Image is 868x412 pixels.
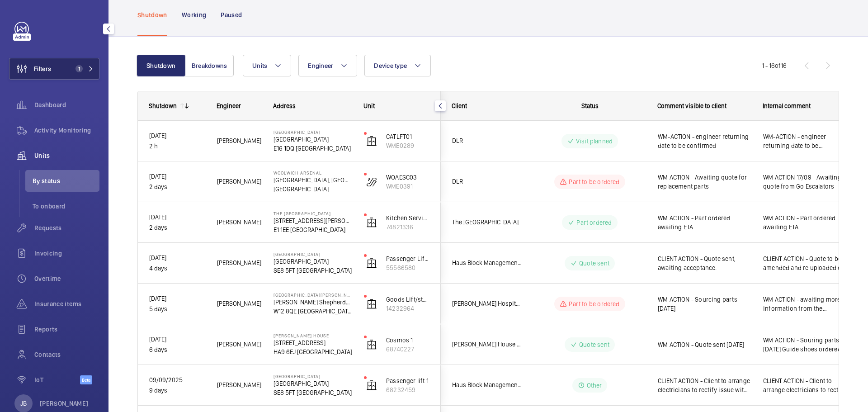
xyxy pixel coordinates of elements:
p: CATLFT01 [386,132,429,141]
p: [GEOGRAPHIC_DATA][PERSON_NAME][PERSON_NAME] [274,292,352,298]
p: Passenger lift 1 [386,376,429,385]
p: WME0289 [386,141,429,150]
p: Shutdown [137,10,167,19]
p: [GEOGRAPHIC_DATA] [274,374,352,379]
span: [PERSON_NAME] [217,217,262,227]
img: escalator.svg [366,176,377,187]
p: [DATE] [149,334,205,345]
p: Part to be ordered [569,299,619,308]
p: [DATE] [149,171,205,182]
p: [GEOGRAPHIC_DATA] [274,379,352,388]
p: [GEOGRAPHIC_DATA] [274,129,352,135]
p: 09/09/2025 [149,375,205,385]
span: DLR [452,176,522,187]
p: 14232964 [386,304,429,313]
span: CLIENT ACTION - Client to arrange electricians to rectify issue with incoming power. [658,376,751,394]
p: 74821336 [386,223,429,232]
span: Activity Monitoring [34,126,99,135]
p: Woolwich Arsenal [274,170,352,175]
p: [GEOGRAPHIC_DATA], [GEOGRAPHIC_DATA] [274,175,352,185]
p: 4 days [149,263,205,274]
p: [DATE] [149,294,205,304]
p: 68740227 [386,345,429,354]
span: Device type [374,62,407,69]
span: CLIENT ACTION - Quote sent, awaiting acceptance. [658,254,751,272]
p: E1 1EE [GEOGRAPHIC_DATA] [274,225,352,234]
span: Beta [80,375,92,384]
p: 55566580 [386,263,429,272]
div: Shutdown [149,102,177,109]
span: [PERSON_NAME] [217,339,262,350]
span: WM-ACTION - engineer returning date to be confirmed [658,132,751,150]
p: [PERSON_NAME] Shepherds [PERSON_NAME], [274,298,352,307]
p: [PERSON_NAME] [40,399,89,408]
p: 9 days [149,385,205,396]
p: SE8 5FT [GEOGRAPHIC_DATA] [274,266,352,275]
p: [STREET_ADDRESS][PERSON_NAME] [274,216,352,225]
button: Filters1 [9,58,99,80]
p: Paused [221,10,242,19]
span: Client [452,102,467,109]
img: elevator.svg [366,258,377,269]
span: Engineer [308,62,333,69]
img: elevator.svg [366,380,377,391]
span: Filters [34,64,51,73]
span: WM ACTION - Sourcing parts [DATE] [658,295,751,313]
img: elevator.svg [366,136,377,147]
span: Units [34,151,99,160]
p: Part to be ordered [569,177,619,186]
span: Haus Block Management - [PERSON_NAME] [452,258,522,268]
span: [PERSON_NAME] [217,176,262,187]
p: [DATE] [149,253,205,263]
p: [DATE] [149,212,205,223]
button: Device type [364,55,431,76]
p: 2 h [149,141,205,152]
span: [PERSON_NAME] [217,258,262,268]
p: WOAESC03 [386,173,429,182]
p: Quote sent [579,259,609,268]
span: Overtime [34,274,99,283]
p: [STREET_ADDRESS] [274,338,352,347]
p: 6 days [149,345,205,355]
span: WM-ACTION - engineer returning date to be confirmed [763,132,846,150]
button: Breakdowns [185,55,234,76]
span: Haus Block Management - [PERSON_NAME] [452,380,522,390]
span: Units [252,62,267,69]
span: 1 - 16 16 [762,62,787,69]
span: Invoicing [34,249,99,258]
span: Insurance items [34,299,99,308]
p: SE8 5FT [GEOGRAPHIC_DATA] [274,388,352,397]
span: [PERSON_NAME] Hospitality International [452,298,522,309]
span: WM ACTION - Awaiting quote for replacement parts [658,173,751,191]
p: Goods Lift/staff [386,295,429,304]
p: W12 8QE [GEOGRAPHIC_DATA] [274,307,352,316]
button: Engineer [298,55,357,76]
p: WME0391 [386,182,429,191]
p: JB [20,399,27,408]
p: The [GEOGRAPHIC_DATA] [274,211,352,216]
p: Quote sent [579,340,609,349]
span: WM ACTION 17/09 - Awaiting quote from Go Escalators [763,173,846,191]
p: HA9 6EJ [GEOGRAPHIC_DATA] [274,347,352,356]
p: [PERSON_NAME] House [274,333,352,338]
span: IoT [34,375,80,384]
span: of [775,62,781,69]
p: 2 days [149,182,205,192]
span: CLIENT ACTION - Quote to be amended and re uploaded on Dwellant. Quote sent, awaiting acceptance. [763,254,846,272]
span: DLR [452,136,522,146]
span: WM ACTION - Part ordered awaiting ETA [658,213,751,232]
span: Requests [34,223,99,232]
p: [GEOGRAPHIC_DATA] [274,251,352,257]
p: [DATE] [149,131,205,141]
p: Other [587,381,602,390]
p: Cosmos 1 [386,336,429,345]
span: WM ACTION - Quote sent [DATE] [658,340,751,349]
img: elevator.svg [366,298,377,309]
p: 5 days [149,304,205,314]
img: elevator.svg [366,339,377,350]
button: Units [243,55,291,76]
p: Passenger Lift 3 [386,254,429,263]
span: WM ACTION - Souring parts [DATE] Guide shoes ordered [DATE] Quote sent [DATE] [763,336,846,354]
p: 2 days [149,223,205,233]
p: Part ordered [576,218,612,227]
